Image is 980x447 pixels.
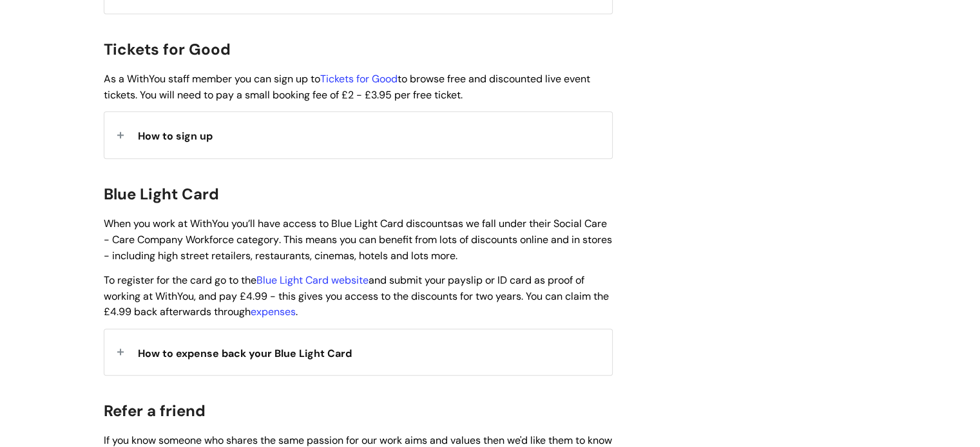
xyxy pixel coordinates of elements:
[251,305,296,318] a: expenses
[104,401,206,421] span: Refer a friend
[104,273,609,319] span: To register for the card go to the and submit your payslip or ID card as proof of working at With...
[138,129,213,143] span: How to sign up
[256,273,369,287] a: Blue Light Card website
[104,184,219,204] span: Blue Light Card
[104,72,590,102] span: As a WithYou staff member you can sign up to to browse free and discounted live event tickets. Yo...
[104,39,231,59] span: Tickets for Good
[320,72,398,86] a: Tickets for Good
[104,217,612,262] span: When you work at WithYou you’ll have access to Blue Light Card discounts . This means you can ben...
[104,217,607,246] span: as we fall under their Social Care - Care Company Workforce category
[138,347,352,360] span: How to expense back your Blue Light Card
